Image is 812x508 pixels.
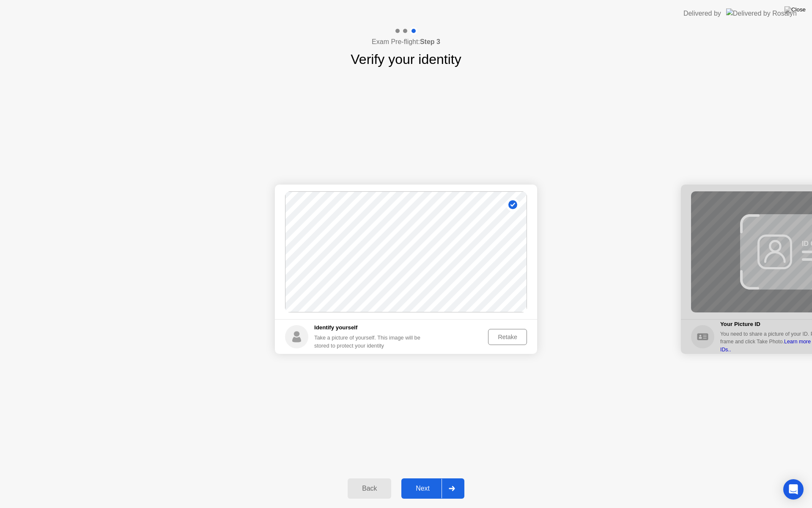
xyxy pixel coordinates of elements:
h4: Exam Pre-flight: [372,37,440,47]
b: Step 3 [420,38,440,45]
button: Next [401,478,464,499]
h1: Verify your identity [351,49,461,69]
h5: Identify yourself [314,323,427,332]
div: Delivered by [683,8,721,19]
img: Delivered by Rosalyn [726,8,797,18]
div: Open Intercom Messenger [783,479,804,500]
div: Next [404,485,442,492]
button: Back [348,478,391,499]
img: Close [785,6,806,13]
div: Take a picture of yourself. This image will be stored to protect your identity [314,334,427,350]
button: Retake [488,329,527,345]
div: Back [350,485,389,492]
div: Retake [491,334,524,340]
